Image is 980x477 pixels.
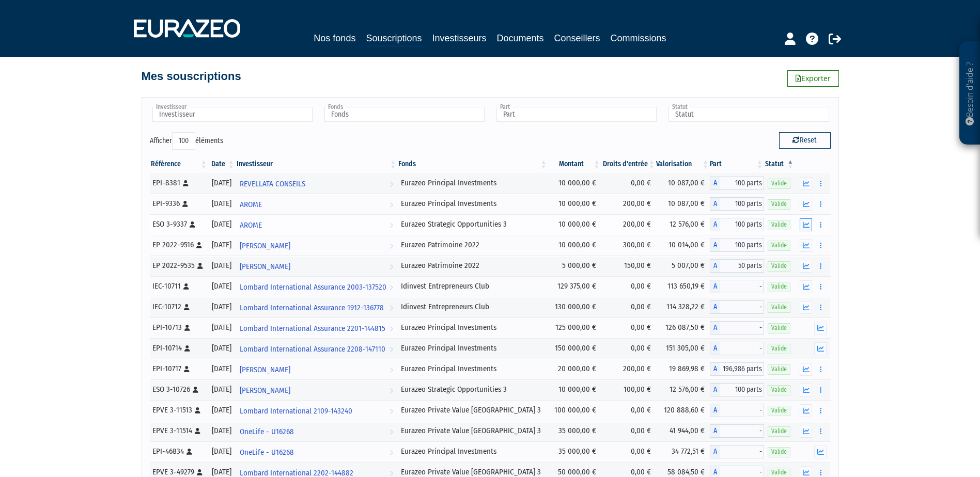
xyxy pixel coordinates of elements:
[401,219,544,230] div: Eurazeo Strategic Opportunities 3
[710,280,720,293] span: A
[401,343,544,354] div: Eurazeo Principal Investments
[611,31,666,45] a: Commissions
[548,379,601,400] td: 10 000,00 €
[656,235,710,256] td: 10 014,00 €
[401,425,544,436] div: Eurazeo Private Value [GEOGRAPHIC_DATA] 3
[601,173,656,194] td: 0,00 €
[768,364,790,374] span: Valide
[212,384,232,395] div: [DATE]
[152,343,205,354] div: EPI-10714
[212,322,232,333] div: [DATE]
[190,221,195,228] i: [Français] Personne physique
[152,425,205,436] div: EPVE 3-11514
[779,132,831,149] button: Reset
[720,321,764,335] span: -
[710,300,764,314] div: A - Idinvest Entrepreneurs Club
[193,387,198,393] i: [Français] Personne physique
[548,235,601,256] td: 10 000,00 €
[548,317,601,338] td: 125 000,00 €
[390,340,393,359] i: Voir l'investisseur
[601,155,656,173] th: Droits d'entrée: activer pour trier la colonne par ordre croissant
[720,342,764,355] span: -
[314,31,355,45] a: Nos fonds
[656,256,710,276] td: 5 007,00 €
[601,379,656,400] td: 100,00 €
[152,301,205,312] div: IEC-10712
[768,426,790,436] span: Valide
[208,155,236,173] th: Date: activer pour trier la colonne par ordre croissant
[720,177,764,190] span: 100 parts
[186,449,192,455] i: [Français] Personne physique
[720,239,764,252] span: 100 parts
[656,359,710,379] td: 19 869,98 €
[720,259,764,273] span: 50 parts
[401,240,544,250] div: Eurazeo Patrimoine 2022
[401,363,544,374] div: Eurazeo Principal Investments
[240,319,385,338] span: Lombard International Assurance 2201-144815
[768,179,790,188] span: Valide
[212,446,232,457] div: [DATE]
[601,421,656,441] td: 0,00 €
[401,281,544,292] div: Idinvest Entrepreneurs Club
[183,283,189,290] i: [Français] Personne physique
[212,343,232,354] div: [DATE]
[601,256,656,276] td: 150,00 €
[212,198,232,209] div: [DATE]
[240,443,294,462] span: OneLife - U16268
[656,441,710,462] td: 34 772,51 €
[195,428,200,434] i: [Français] Personne physique
[768,199,790,209] span: Valide
[184,325,190,331] i: [Français] Personne physique
[548,173,601,194] td: 10 000,00 €
[401,384,544,395] div: Eurazeo Strategic Opportunities 3
[390,298,393,317] i: Voir l'investisseur
[601,317,656,338] td: 0,00 €
[720,218,764,231] span: 100 parts
[236,214,398,235] a: AROME
[152,322,205,333] div: EPI-10713
[152,363,205,374] div: EPI-10717
[710,424,764,438] div: A - Eurazeo Private Value Europe 3
[184,366,190,372] i: [Français] Personne physique
[656,379,710,400] td: 12 576,00 €
[240,174,305,194] span: REVELLATA CONSEILS
[390,443,393,462] i: Voir l'investisseur
[720,445,764,458] span: -
[656,194,710,214] td: 10 087,00 €
[152,405,205,416] div: EPVE 3-11513
[182,201,188,207] i: [Français] Personne physique
[548,256,601,276] td: 5 000,00 €
[656,155,710,173] th: Valorisation: activer pour trier la colonne par ordre croissant
[401,301,544,312] div: Idinvest Entrepreneurs Club
[548,359,601,379] td: 20 000,00 €
[548,400,601,421] td: 100 000,00 €
[212,301,232,312] div: [DATE]
[240,278,386,297] span: Lombard International Assurance 2003-137520
[390,381,393,400] i: Voir l'investisseur
[720,280,764,293] span: -
[401,405,544,416] div: Eurazeo Private Value [GEOGRAPHIC_DATA] 3
[152,384,205,395] div: ESO 3-10726
[656,421,710,441] td: 41 944,00 €
[240,216,262,235] span: AROME
[236,173,398,194] a: REVELLATA CONSEILS
[236,155,398,173] th: Investisseur: activer pour trier la colonne par ordre croissant
[150,132,223,150] label: Afficher éléments
[710,155,764,173] th: Part: activer pour trier la colonne par ordre croissant
[401,178,544,188] div: Eurazeo Principal Investments
[768,385,790,395] span: Valide
[240,360,290,379] span: [PERSON_NAME]
[656,297,710,317] td: 114 328,22 €
[236,235,398,256] a: [PERSON_NAME]
[236,256,398,276] a: [PERSON_NAME]
[212,425,232,436] div: [DATE]
[656,317,710,338] td: 126 087,50 €
[768,282,790,292] span: Valide
[184,304,190,310] i: [Français] Personne physique
[710,259,720,273] span: A
[212,240,232,250] div: [DATE]
[548,214,601,235] td: 10 000,00 €
[601,194,656,214] td: 200,00 €
[656,214,710,235] td: 12 576,00 €
[548,155,601,173] th: Montant: activer pour trier la colonne par ordre croissant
